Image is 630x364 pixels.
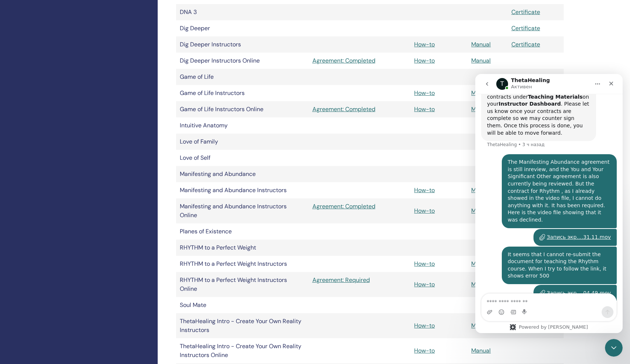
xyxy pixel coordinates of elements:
[27,173,141,210] div: It seems that I cannot re-submit the document for teaching the Rhythm course. When I try to follo...
[47,235,53,241] button: Start recording
[511,40,540,48] a: Certificate
[35,235,41,241] button: Средство выбора GIF-файла
[176,272,309,297] td: RHYTHM to a Perfect Weight Instructors Online
[176,150,309,166] td: Love of Self
[471,322,491,329] a: Manual
[471,89,491,97] a: Manual
[12,68,69,73] div: ThetaHealing • 3 ч назад
[176,53,309,69] td: Dig Deeper Instructors Online
[176,101,309,117] td: Game of Life Instructors Online
[6,173,141,211] div: Valeriya говорит…
[27,80,141,154] div: The Manifesting Abundance agreement is still inreview, and the You and Your Significant Other agr...
[312,202,407,211] a: Agreement: Completed
[471,347,491,354] a: Manual
[471,57,491,64] a: Manual
[176,134,309,150] td: Love of Family
[511,73,540,81] a: Certificate
[176,36,309,53] td: Dig Deeper Instructors
[6,155,141,173] div: Valeriya говорит…
[58,155,141,172] div: Запись экр....31.11.mov
[414,280,435,288] a: How-to
[414,40,435,48] a: How-to
[64,215,136,223] a: Запись экр....04.49.mov
[11,235,17,241] button: Добавить вложение
[414,347,435,354] a: How-to
[414,322,435,329] a: How-to
[176,85,309,101] td: Game of Life Instructors
[176,4,309,20] td: DNA 3
[475,74,623,333] iframe: Intercom live chat
[176,240,309,256] td: RHYTHM to a Perfect Weight
[176,313,309,338] td: ThetaHealing Intro - Create Your Own Reality Instructors
[176,198,309,223] td: Manifesting and Abundance Instructors Online
[23,27,85,33] b: Instructor Dashboard
[176,69,309,85] td: Game of Life
[176,297,309,313] td: Soul Mate
[414,186,435,194] a: How-to
[176,256,309,272] td: RHYTHM to a Perfect Weight Instructors
[605,339,623,357] iframe: Intercom live chat
[32,177,136,206] div: It seems that I cannot re-submit the document for teaching the Rhythm course. When I try to follo...
[471,280,491,288] a: Manual
[32,85,136,149] div: The Manifesting Abundance agreement is still inreview, and the You and Your Significant Other agr...
[312,276,407,285] a: Agreement: Required
[176,182,309,198] td: Manifesting and Abundance Instructors
[414,89,435,97] a: How-to
[6,220,141,232] textarea: Ваше сообщение...
[6,80,141,155] div: Valeriya говорит…
[53,20,107,26] b: Teaching Materials
[471,40,491,48] a: Manual
[64,159,136,167] a: Запись экр....31.11.mov
[312,105,407,114] a: Agreement: Completed
[471,186,491,194] a: Manual
[23,235,29,241] button: Средство выбора эмодзи
[414,57,435,64] a: How-to
[471,105,491,113] a: Manual
[312,56,407,65] a: Agreement: Completed
[71,159,136,167] div: Запись экр....31.11.mov
[511,24,540,32] a: Certificate
[176,338,309,363] td: ThetaHealing Intro - Create Your Own Reality Instructors Online
[511,8,540,16] a: Certificate
[414,207,435,215] a: How-to
[176,117,309,134] td: Intuitive Anatomy
[414,260,435,268] a: How-to
[176,166,309,182] td: Manifesting and Abundance
[176,20,309,36] td: Dig Deeper
[414,105,435,113] a: How-to
[471,207,491,215] a: Manual
[6,211,141,229] div: Valeriya говорит…
[176,223,309,240] td: Planes of Existence
[71,215,136,223] div: Запись экр....04.49.mov
[471,260,491,268] a: Manual
[58,211,141,228] div: Запись экр....04.49.mov
[126,232,138,244] button: Отправить сообщение…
